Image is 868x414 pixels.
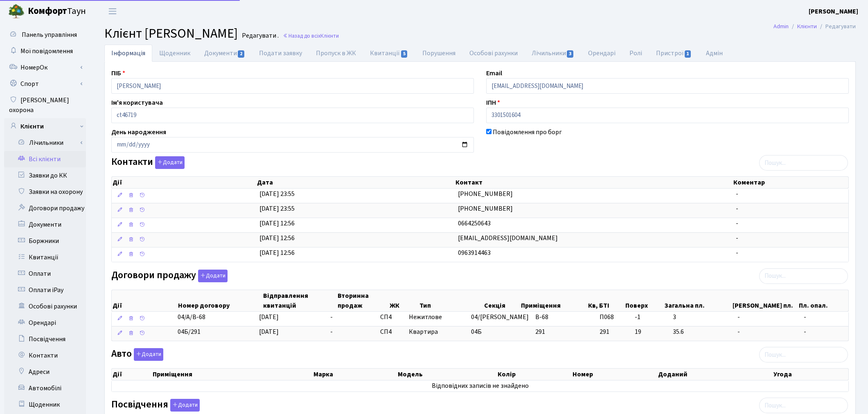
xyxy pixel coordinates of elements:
a: Договори продажу [4,200,86,216]
span: 3 [673,313,731,322]
li: Редагувати [817,22,856,31]
span: [PHONE_NUMBER] [458,189,513,198]
a: Адреси [4,364,86,380]
a: [PERSON_NAME] охорона [4,92,86,118]
th: Дії [112,177,256,188]
a: Особові рахунки [462,45,525,62]
a: НомерОк [4,59,86,76]
small: Редагувати . [240,32,279,40]
label: Ім'я користувача [111,98,163,108]
a: Контакти [4,347,86,364]
a: Щоденник [152,45,197,62]
th: Пл. опал. [798,290,848,311]
a: Документи [4,216,86,233]
a: Щоденник [4,396,86,413]
span: 04Б [471,327,482,336]
input: Пошук... [759,268,848,284]
span: СП4 [380,313,402,322]
span: - [736,189,738,198]
b: Комфорт [28,4,67,18]
a: Панель управління [4,27,86,43]
span: СП4 [380,327,402,337]
a: Лічильники [525,45,581,62]
span: 0963914463 [458,248,491,257]
a: Орендарі [4,315,86,331]
button: Посвідчення [170,399,200,412]
a: Посвідчення [4,331,86,347]
a: Назад до всіхКлієнти [283,32,339,40]
span: 5 [401,50,408,58]
th: Доданий [657,369,773,380]
span: - [804,313,845,322]
a: Заявки до КК [4,167,86,184]
a: Пристрої [649,45,699,62]
nav: breadcrumb [761,18,868,35]
th: Модель [397,369,497,380]
span: - [736,219,738,228]
th: Дії [112,369,152,380]
span: Квартира [409,327,464,337]
label: Авто [111,348,163,361]
a: Порушення [415,45,462,62]
a: Особові рахунки [4,298,86,315]
span: - [330,327,333,336]
a: Всі клієнти [4,151,86,167]
b: [PERSON_NAME] [809,7,858,16]
a: Додати [132,347,163,361]
span: Мої повідомлення [20,47,73,56]
a: Оплати iPay [4,282,86,298]
a: Спорт [4,76,86,92]
span: 04/А/В-68 [178,313,205,322]
th: Кв, БТІ [587,290,624,311]
a: Лічильники [9,135,86,151]
a: [PERSON_NAME] [809,7,858,16]
a: Клієнти [4,118,86,135]
span: 3 [567,50,573,58]
th: Приміщення [520,290,587,311]
a: Оплати [4,265,86,282]
span: -1 [635,313,666,322]
span: - [736,234,738,243]
a: Мої повідомлення [4,43,86,59]
label: Договори продажу [111,270,228,282]
th: Номер договору [177,290,262,311]
span: [DATE] 23:55 [259,204,295,213]
button: Контакти [155,156,185,169]
th: Дії [112,290,177,311]
span: 04/[PERSON_NAME] [471,313,529,322]
label: Повідомлення про борг [493,127,562,137]
input: Пошук... [759,398,848,413]
label: Посвідчення [111,399,200,412]
th: Секція [483,290,520,311]
th: Відправлення квитанцій [262,290,337,311]
th: Дата [256,177,455,188]
a: Орендарі [581,45,622,62]
a: Адмін [699,45,730,62]
th: Коментар [733,177,848,188]
th: Колір [497,369,572,380]
span: Клієнти [320,32,339,40]
span: 291 [600,327,628,337]
a: Клієнти [797,22,817,31]
span: [DATE] 12:56 [259,234,295,243]
span: - [736,204,738,213]
button: Переключити навігацію [102,4,123,18]
span: - [737,327,797,337]
th: Номер [572,369,657,380]
a: Автомобілі [4,380,86,396]
th: ЖК [389,290,419,311]
a: Admin [773,22,789,31]
span: В-68 [535,313,548,322]
span: 291 [535,327,545,336]
span: - [736,248,738,257]
label: День народження [111,127,166,137]
a: Подати заявку [252,45,309,62]
th: Угода [773,369,848,380]
span: [EMAIL_ADDRESS][DOMAIN_NAME] [458,234,558,243]
a: Документи [197,45,252,62]
label: Контакти [111,156,185,169]
label: ІПН [486,98,500,108]
a: Пропуск в ЖК [309,45,363,62]
span: 04Б/291 [178,327,201,336]
a: Квитанції [363,45,415,62]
